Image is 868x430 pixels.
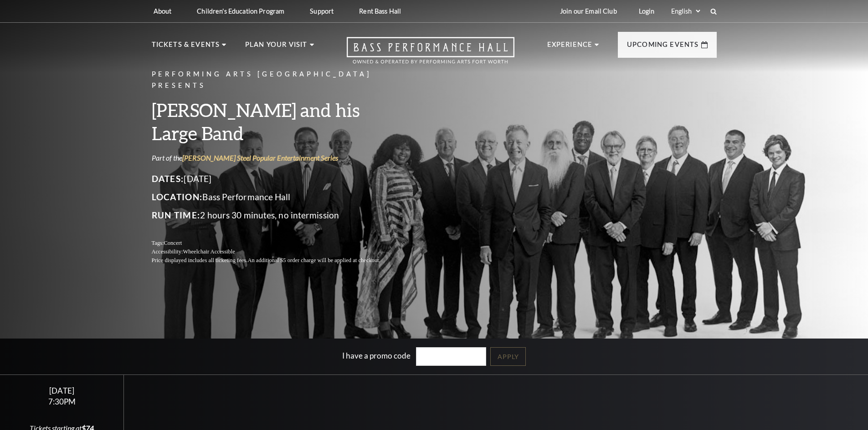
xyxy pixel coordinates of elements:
[182,153,338,162] a: [PERSON_NAME] Steel Popular Entertainment Series
[152,256,402,265] p: Price displayed includes all ticketing fees.
[152,98,402,145] h3: [PERSON_NAME] and his Large Band
[11,386,113,395] div: [DATE]
[183,248,235,255] span: Wheelchair Accessible
[310,7,334,15] p: Support
[152,192,203,202] span: Location:
[342,351,411,360] label: I have a promo code
[154,7,172,15] p: About
[359,7,401,15] p: Rent Bass Hall
[152,210,200,220] span: Run Time:
[547,39,593,56] p: Experience
[152,190,402,204] p: Bass Performance Hall
[152,173,184,184] span: Dates:
[152,39,220,56] p: Tickets & Events
[152,239,402,248] p: Tags:
[245,39,308,56] p: Plan Your Visit
[197,7,284,15] p: Children's Education Program
[152,208,402,223] p: 2 hours 30 minutes, no intermission
[627,39,699,56] p: Upcoming Events
[152,172,402,186] p: [DATE]
[152,69,402,91] p: Performing Arts [GEOGRAPHIC_DATA] Presents
[247,257,380,263] span: An additional $5 order charge will be applied at checkout.
[669,7,702,15] select: Select:
[11,398,113,405] div: 7:30PM
[164,240,182,246] span: Concert
[152,248,402,256] p: Accessibility:
[152,153,402,163] p: Part of the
